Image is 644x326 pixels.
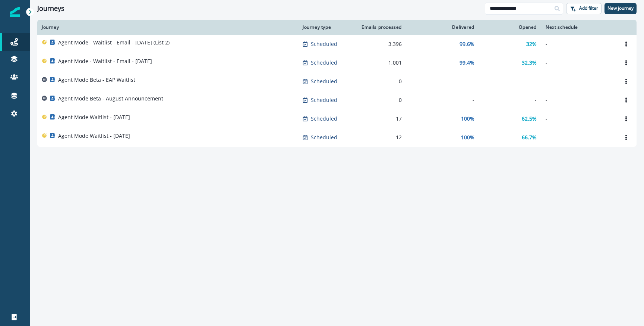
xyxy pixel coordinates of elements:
div: - [483,78,537,85]
button: Options [620,57,632,68]
a: Agent Mode Beta - EAP WaitlistScheduled0---Options [37,72,637,91]
div: 1,001 [359,59,402,66]
p: 62.5% [522,115,537,122]
p: 66.7% [522,134,537,141]
p: - [546,134,611,141]
button: Add filter [566,3,602,14]
p: 100% [461,134,474,141]
p: Agent Mode Beta - August Announcement [58,95,163,102]
a: Agent Mode - Waitlist - Email - [DATE]Scheduled1,00199.4%32.3%-Options [37,53,637,72]
button: Options [620,94,632,106]
a: Agent Mode Waitlist - [DATE]Scheduled12100%66.7%-Options [37,128,637,147]
p: Scheduled [311,115,337,122]
button: New journey [604,3,637,14]
div: 17 [359,115,402,122]
p: Agent Mode - Waitlist - Email - [DATE] (List 2) [58,39,170,46]
p: Scheduled [311,134,337,141]
p: - [546,40,611,48]
a: Agent Mode Beta - August AnnouncementScheduled0---Options [37,91,637,109]
div: Journey type [303,24,350,30]
a: Agent Mode - Waitlist - Email - [DATE] (List 2)Scheduled3,39699.6%32%-Options [37,35,637,53]
div: 0 [359,78,402,85]
p: 99.6% [460,40,474,48]
p: Agent Mode Waitlist - [DATE] [58,132,130,140]
button: Options [620,76,632,87]
a: Agent Mode Waitlist - [DATE]Scheduled17100%62.5%-Options [37,109,637,128]
p: Agent Mode Beta - EAP Waitlist [58,76,135,84]
p: Scheduled [311,78,337,85]
button: Options [620,132,632,143]
div: Emails processed [359,24,402,30]
p: Scheduled [311,96,337,104]
p: 32% [526,40,537,48]
p: Agent Mode - Waitlist - Email - [DATE] [58,58,152,65]
div: 12 [359,134,402,141]
div: 0 [359,96,402,104]
p: Scheduled [311,40,337,48]
p: 100% [461,115,474,122]
p: Agent Mode Waitlist - [DATE] [58,114,130,121]
div: Journey [42,24,294,30]
p: - [546,78,611,85]
p: Add filter [579,6,598,11]
div: - [411,78,474,85]
p: Scheduled [311,59,337,66]
p: 32.3% [522,59,537,66]
p: 99.4% [460,59,474,66]
p: - [546,59,611,66]
div: 3,396 [359,40,402,48]
p: New journey [607,6,634,11]
div: - [411,96,474,104]
button: Options [620,38,632,50]
button: Options [620,113,632,124]
p: - [546,115,611,122]
p: - [546,96,611,104]
div: Opened [483,24,537,30]
h1: Journeys [37,4,64,13]
div: Next schedule [546,24,611,30]
div: Delivered [411,24,474,30]
img: Inflection [10,7,20,17]
div: - [483,96,537,104]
